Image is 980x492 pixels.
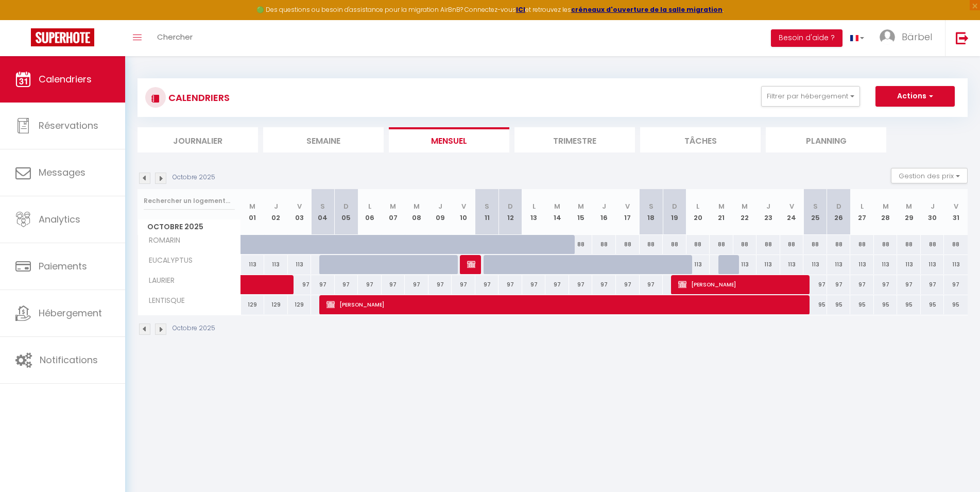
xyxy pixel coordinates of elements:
[897,275,921,294] div: 97
[522,189,546,235] th: 13
[166,86,230,109] h3: CALENDRIERS
[921,255,944,274] div: 113
[686,189,710,235] th: 20
[311,275,335,294] div: 97
[297,201,302,211] abbr: V
[672,201,677,211] abbr: D
[761,86,860,107] button: Filtrer par hébergement
[872,20,945,56] a: ... Bärbel
[498,189,522,235] th: 12
[803,255,827,274] div: 113
[954,201,958,211] abbr: V
[616,189,640,235] th: 17
[508,201,513,211] abbr: D
[616,235,640,254] div: 88
[850,189,874,235] th: 27
[766,127,886,152] li: Planning
[663,189,686,235] th: 19
[956,31,969,44] img: logout
[140,295,187,307] span: LENTISQUE
[140,255,195,266] span: EUCALYPTUS
[140,275,178,286] span: LAURIER
[696,201,699,211] abbr: L
[686,235,710,254] div: 88
[874,189,898,235] th: 28
[326,295,808,314] span: [PERSON_NAME]
[554,201,560,211] abbr: M
[264,255,288,274] div: 113
[649,201,654,211] abbr: S
[640,275,663,294] div: 97
[264,189,288,235] th: 02
[263,127,384,152] li: Semaine
[578,201,584,211] abbr: M
[874,275,898,294] div: 97
[461,201,466,211] abbr: V
[944,235,968,254] div: 88
[592,235,616,254] div: 88
[390,201,396,211] abbr: M
[836,201,841,211] abbr: D
[625,201,630,211] abbr: V
[39,307,102,319] span: Hébergement
[39,213,80,226] span: Analytics
[241,255,265,274] div: 113
[545,275,569,294] div: 97
[358,275,382,294] div: 97
[569,189,593,235] th: 15
[789,201,794,211] abbr: V
[891,168,968,183] button: Gestion des prix
[405,189,428,235] th: 08
[663,235,686,254] div: 88
[921,235,944,254] div: 88
[875,86,955,107] button: Actions
[897,235,921,254] div: 88
[39,166,85,179] span: Messages
[138,219,240,234] span: Octobre 2025
[640,127,761,152] li: Tâches
[157,31,193,42] span: Chercher
[382,189,405,235] th: 07
[686,255,710,274] div: 113
[678,275,804,294] span: [PERSON_NAME]
[827,275,851,294] div: 97
[264,295,288,314] div: 129
[532,201,536,211] abbr: L
[173,173,215,182] p: Octobre 2025
[137,127,258,152] li: Journalier
[498,275,522,294] div: 97
[850,235,874,254] div: 88
[902,30,932,43] span: Bärbel
[31,28,94,46] img: Super Booking
[569,275,593,294] div: 97
[467,255,475,274] span: [PERSON_NAME]
[39,119,98,132] span: Réservations
[883,201,889,211] abbr: M
[827,189,851,235] th: 26
[757,235,780,254] div: 88
[944,295,968,314] div: 95
[616,275,640,294] div: 97
[710,189,733,235] th: 21
[640,189,663,235] th: 18
[569,235,593,254] div: 88
[803,295,827,314] div: 95
[733,255,757,274] div: 113
[571,5,723,14] strong: créneaux d'ouverture de la salle migration
[803,189,827,235] th: 25
[485,201,489,211] abbr: S
[931,201,935,211] abbr: J
[850,275,874,294] div: 97
[452,189,475,235] th: 10
[880,29,895,45] img: ...
[592,275,616,294] div: 97
[522,275,546,294] div: 97
[742,201,748,211] abbr: M
[897,295,921,314] div: 95
[140,235,183,246] span: ROMARIN
[861,201,864,211] abbr: L
[405,275,428,294] div: 97
[921,275,944,294] div: 97
[592,189,616,235] th: 16
[173,324,215,333] p: Octobre 2025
